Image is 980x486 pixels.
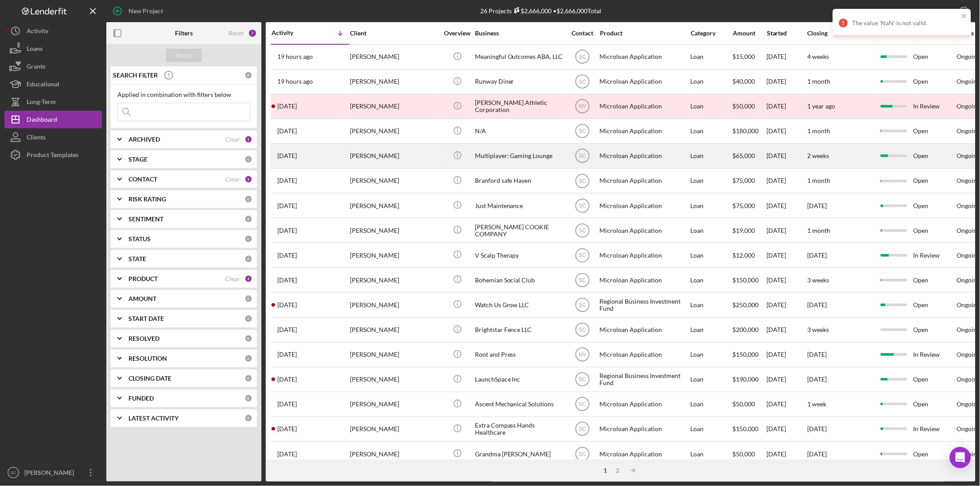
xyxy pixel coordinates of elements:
div: [PERSON_NAME] [350,144,439,168]
text: SC [10,471,16,475]
div: Microloan Application [600,194,688,217]
span: $180,000 [733,127,759,135]
div: [PERSON_NAME] [350,120,439,143]
div: In Review [914,243,956,267]
div: Microloan Application [600,393,688,416]
div: LaunchSpace Inc [475,368,564,391]
div: Loan [691,293,732,316]
div: Loan [691,219,732,242]
div: Microloan Application [600,70,688,93]
div: Open [914,268,956,292]
div: Overview [441,30,474,37]
div: [DATE] [767,268,807,292]
span: $150,000 [733,425,759,432]
span: $50,000 [733,450,755,458]
div: 0 [245,315,253,323]
div: Business [475,30,564,37]
button: Loans [4,40,102,58]
span: $40,000 [733,77,755,85]
div: Loan [691,442,732,466]
div: Clear [225,275,240,282]
div: 3 [245,175,253,183]
div: Clear [225,176,240,183]
time: 2025-08-13 18:54 [277,401,297,408]
div: Open [914,169,956,193]
div: [DATE] [767,318,807,342]
div: Loan [691,70,732,93]
div: Apply [176,49,192,62]
button: Apply [166,49,202,62]
text: SC [579,377,586,383]
span: $250,000 [733,301,759,309]
div: [PERSON_NAME] [350,442,439,466]
div: Loan [691,45,732,69]
div: [PERSON_NAME] Athletic Corporation [475,95,564,118]
b: SENTIMENT [128,216,163,223]
a: Educational [4,75,102,93]
div: [DATE] [767,243,807,267]
div: [PERSON_NAME] COOKIE COMPANY [475,219,564,242]
div: Open Intercom Messenger [950,447,971,468]
b: SEARCH FILTER [113,72,158,79]
div: Bohemian Social Club [475,268,564,292]
div: Microloan Application [600,243,688,267]
div: [PERSON_NAME] [350,268,439,292]
div: In Review [914,343,956,366]
div: Contact [566,30,599,37]
div: [DATE] [767,144,807,168]
div: [PERSON_NAME] [350,45,439,69]
button: Activity [4,22,102,40]
b: PRODUCT [128,275,158,282]
div: 3 [245,275,253,283]
b: STATUS [128,235,151,243]
button: Product Templates [4,146,102,164]
span: $12,000 [733,251,755,259]
a: Long-Term [4,93,102,111]
text: SC [579,327,586,333]
div: Open [914,293,956,316]
div: Extra Compass Hands Healthcare [475,417,564,441]
text: SC [579,153,586,159]
time: 3 weeks [808,326,829,333]
div: Microloan Application [600,318,688,342]
button: Dashboard [4,111,102,128]
div: Loan [691,368,732,391]
text: SC [579,54,586,60]
div: Loan [691,169,732,193]
div: 0 [245,155,253,163]
div: 0 [245,255,253,263]
div: [DATE] [767,417,807,441]
span: $150,000 [733,276,759,284]
text: SC [579,228,586,234]
text: SC [579,451,586,457]
div: [PERSON_NAME] [350,70,439,93]
div: Brightstar Fence LLC [475,318,564,342]
time: [DATE] [808,351,827,358]
div: Just Maintenance [475,194,564,217]
text: SC [579,128,586,135]
time: 4 weeks [808,53,829,60]
time: 2025-09-08 20:50 [277,177,297,184]
div: Regional Business Investment Fund [600,293,688,316]
div: [PERSON_NAME] [350,393,439,416]
div: Microloan Application [600,45,688,69]
time: 2025-08-20 15:51 [277,326,297,333]
div: Clear [225,136,240,143]
div: Long-Term [27,93,56,113]
div: Microloan Application [600,343,688,366]
button: Clients [4,128,102,146]
div: In Review [914,95,956,118]
div: 1 [245,135,253,143]
div: Open [914,45,956,69]
div: [PERSON_NAME] [350,169,439,193]
time: [DATE] [808,202,827,209]
div: Open [914,120,956,143]
time: 2025-08-14 01:59 [277,351,297,358]
div: 0 [245,195,253,203]
div: Closing [808,30,874,37]
div: 0 [245,295,253,303]
b: ARCHIVED [128,136,160,143]
b: RISK RATING [128,196,166,203]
